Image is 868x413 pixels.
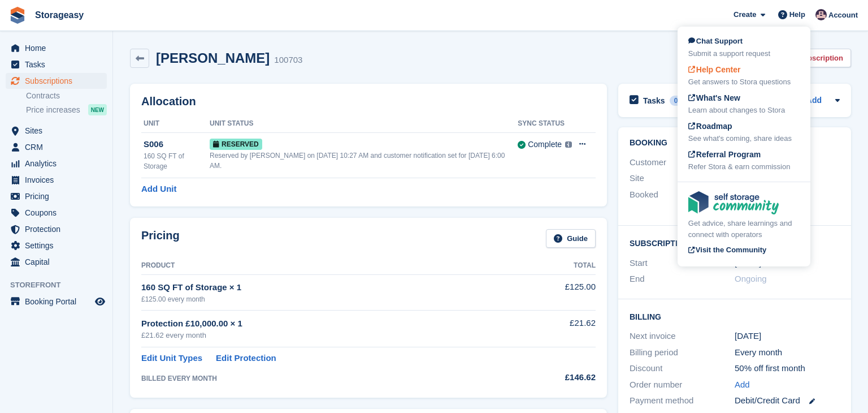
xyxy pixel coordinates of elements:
[25,73,93,89] span: Subscriptions
[6,172,107,188] a: menu
[643,96,665,106] h2: Tasks
[6,139,107,155] a: menu
[141,294,511,304] div: £125.00 every month
[518,115,572,133] th: Sync Status
[9,7,26,24] img: stora-icon-8386f47178a22dfd0bd8f6a31ec36ba5ce8667c1dd55bd0f319d3a0aa187defe.svg
[688,65,741,74] span: Help Center
[806,94,822,107] a: Add
[6,221,107,237] a: menu
[25,188,93,204] span: Pricing
[688,37,743,45] span: Chat Support
[26,105,80,115] span: Price increases
[735,330,840,343] div: [DATE]
[630,378,735,392] div: Order number
[630,330,735,343] div: Next invoice
[630,139,840,148] h2: Booking
[670,96,683,106] div: 0
[511,371,596,384] div: £146.62
[141,257,511,275] th: Product
[141,183,176,196] a: Add Unit
[630,362,735,375] div: Discount
[210,150,518,171] div: Reserved by [PERSON_NAME] on [DATE] 10:27 AM and customer notification set for [DATE] 6:00 AM.
[630,311,840,322] h2: Billing
[141,281,511,294] div: 160 SQ FT of Storage × 1
[25,294,93,309] span: Booking Portal
[25,205,93,221] span: Coupons
[735,346,840,359] div: Every month
[511,311,596,347] td: £21.62
[735,378,750,392] a: Add
[688,150,761,159] span: Referral Program
[630,394,735,407] div: Payment method
[630,257,735,270] div: Start
[630,172,735,185] div: Site
[688,246,766,254] span: Visit the Community
[630,188,735,212] div: Booked
[25,156,93,171] span: Analytics
[6,156,107,171] a: menu
[25,57,93,72] span: Tasks
[734,9,756,20] span: Create
[688,122,732,131] span: Roadmap
[630,156,735,169] div: Customer
[688,76,800,88] div: Get answers to Stora questions
[26,91,107,101] a: Contracts
[25,254,93,270] span: Capital
[6,57,107,72] a: menu
[688,191,779,214] img: community-logo-e120dcb29bea30313fccf008a00513ea5fe9ad107b9d62852cae38739ed8438e.svg
[688,92,800,116] a: What's New Learn about changes to Stora
[25,139,93,155] span: CRM
[141,352,202,365] a: Edit Unit Types
[25,238,93,253] span: Settings
[688,191,800,257] a: Get advice, share learnings and connect with operators Visit the Community
[6,205,107,221] a: menu
[6,73,107,89] a: menu
[815,9,827,20] img: James Stewart
[688,218,800,240] div: Get advice, share learnings and connect with operators
[688,64,800,88] a: Help Center Get answers to Stora questions
[735,394,840,407] div: Debit/Credit Card
[688,121,800,144] a: Roadmap See what's coming, share ideas
[25,172,93,188] span: Invoices
[274,54,302,67] div: 100703
[630,237,840,248] h2: Subscription
[735,274,767,283] span: Ongoing
[565,141,572,148] img: icon-info-grey-7440780725fd019a000dd9b08b2336e03edf1995a4989e88bcd33f0948082b44.svg
[630,346,735,359] div: Billing period
[6,254,107,270] a: menu
[511,274,596,310] td: £125.00
[6,40,107,56] a: menu
[25,123,93,139] span: Sites
[688,105,800,116] div: Learn about changes to Stora
[144,138,210,151] div: S006
[6,294,107,309] a: menu
[141,373,511,384] div: BILLED EVERY MONTH
[6,123,107,139] a: menu
[25,40,93,56] span: Home
[546,229,596,248] a: Guide
[26,104,107,116] a: Price increases NEW
[735,362,840,375] div: 50% off first month
[688,93,740,102] span: What's New
[216,352,276,365] a: Edit Protection
[688,161,800,173] div: Refer Stora & earn commission
[93,295,107,308] a: Preview store
[10,279,112,291] span: Storefront
[630,273,735,286] div: End
[210,139,262,150] span: Reserved
[25,221,93,237] span: Protection
[141,95,596,108] h2: Allocation
[31,6,88,24] a: Storageasy
[511,257,596,275] th: Total
[88,104,107,115] div: NEW
[6,188,107,204] a: menu
[141,317,511,330] div: Protection £10,000.00 × 1
[6,238,107,253] a: menu
[141,115,210,133] th: Unit
[789,9,805,20] span: Help
[688,133,800,144] div: See what's coming, share ideas
[141,229,180,248] h2: Pricing
[688,149,800,173] a: Referral Program Refer Stora & earn commission
[528,139,562,150] div: Complete
[828,10,858,21] span: Account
